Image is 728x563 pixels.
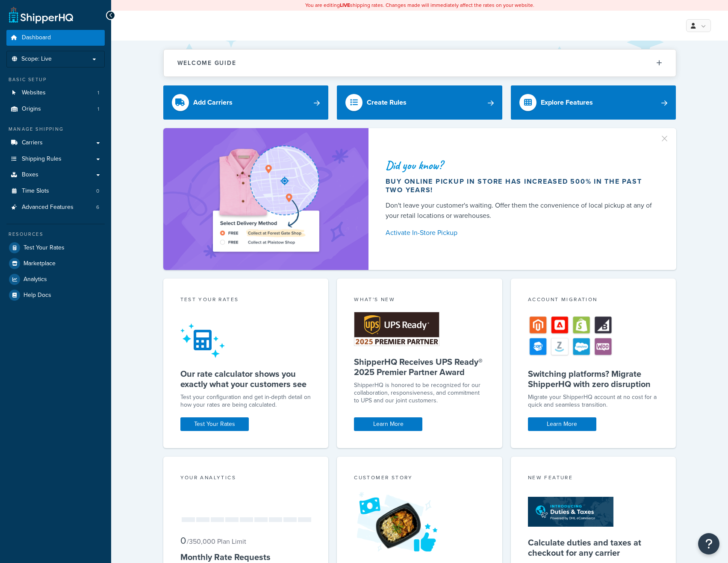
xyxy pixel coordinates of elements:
[189,141,343,257] img: ad-shirt-map-b0359fc47e01cab431d101c4b569394f6a03f54285957d908178d52f29eb9668.png
[6,287,105,303] a: Help Docs
[21,56,52,63] span: Scope: Live
[24,244,65,252] span: Test Your Rates
[386,177,656,194] div: Buy online pickup in store has increased 500% in the past two years!
[187,537,246,546] small: / 350,000 Plan Limit
[180,474,312,484] div: Your Analytics
[6,101,105,117] li: Origins
[386,200,656,221] div: Don't leave your customer's waiting. Offer them the convenience of local pickup at any of your re...
[6,85,105,101] a: Websites1
[386,159,656,171] div: Did you know?
[22,155,62,163] span: Shipping Rules
[6,101,105,117] a: Origins1
[354,296,485,305] div: What's New
[96,188,99,195] span: 0
[528,537,659,558] h5: Calculate duties and taxes at checkout for any carrier
[528,417,596,431] a: Learn More
[164,50,676,76] button: Welcome Guide
[340,1,350,9] b: LIVE
[22,106,41,113] span: Origins
[177,60,236,66] h2: Welcome Guide
[6,199,105,215] li: Advanced Features
[6,126,105,133] div: Manage Shipping
[354,474,485,484] div: Customer Story
[24,292,51,299] span: Help Docs
[22,171,38,179] span: Boxes
[6,256,105,271] a: Marketplace
[354,357,485,377] h5: ShipperHQ Receives UPS Ready® 2025 Premier Partner Award
[180,417,249,431] a: Test Your Rates
[6,30,105,46] a: Dashboard
[22,188,49,195] span: Time Slots
[96,204,99,211] span: 6
[6,199,105,215] a: Advanced Features6
[180,552,312,562] h5: Monthly Rate Requests
[541,97,593,108] div: Explore Features
[6,76,105,83] div: Basic Setup
[97,89,99,97] span: 1
[180,369,312,389] h5: Our rate calculator shows you exactly what your customers see
[6,85,105,101] li: Websites
[6,183,105,199] a: Time Slots0
[6,240,105,255] a: Test Your Rates
[6,151,105,167] a: Shipping Rules
[354,417,422,431] a: Learn More
[163,85,329,120] a: Add Carriers
[698,533,719,554] button: Open Resource Center
[180,534,186,548] span: 0
[22,139,43,147] span: Carriers
[6,231,105,238] div: Resources
[367,97,407,108] div: Create Rules
[6,183,105,199] li: Time Slots
[337,85,502,120] a: Create Rules
[528,369,659,389] h5: Switching platforms? Migrate ShipperHQ with zero disruption
[6,272,105,287] a: Analytics
[6,135,105,151] a: Carriers
[6,167,105,183] a: Boxes
[528,296,659,305] div: Account Migration
[180,296,312,305] div: Test your rates
[22,34,51,41] span: Dashboard
[354,381,485,405] p: ShipperHQ is honored to be recognized for our collaboration, responsiveness, and commitment to UP...
[24,260,56,267] span: Marketplace
[511,85,676,120] a: Explore Features
[24,276,47,283] span: Analytics
[193,97,233,108] div: Add Carriers
[97,106,99,113] span: 1
[22,89,46,97] span: Websites
[22,204,74,211] span: Advanced Features
[386,227,656,239] a: Activate In-Store Pickup
[528,393,659,409] div: Migrate your ShipperHQ account at no cost for a quick and seamless transition.
[528,474,659,484] div: New Feature
[180,393,312,409] div: Test your configuration and get in-depth detail on how your rates are being calculated.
